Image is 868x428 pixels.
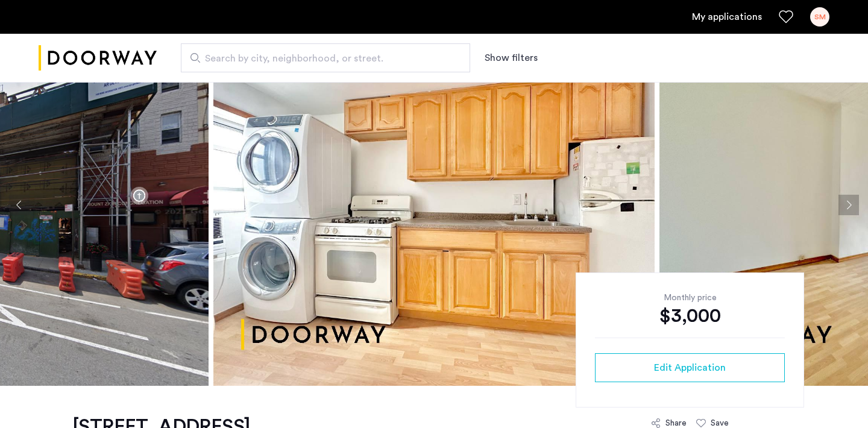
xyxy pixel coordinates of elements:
span: Edit Application [654,360,726,375]
span: Search by city, neighborhood, or street. [205,51,436,66]
a: Cazamio logo [39,36,157,81]
img: apartment [213,24,655,386]
img: logo [39,36,157,81]
a: My application [692,10,762,24]
button: button [595,353,785,382]
button: Show or hide filters [485,51,538,65]
div: Monthly price [595,292,785,304]
button: Previous apartment [9,195,30,215]
input: Apartment Search [181,43,470,72]
div: $3,000 [595,304,785,328]
button: Next apartment [838,195,859,215]
a: Favorites [779,10,793,24]
div: SM [810,7,829,27]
